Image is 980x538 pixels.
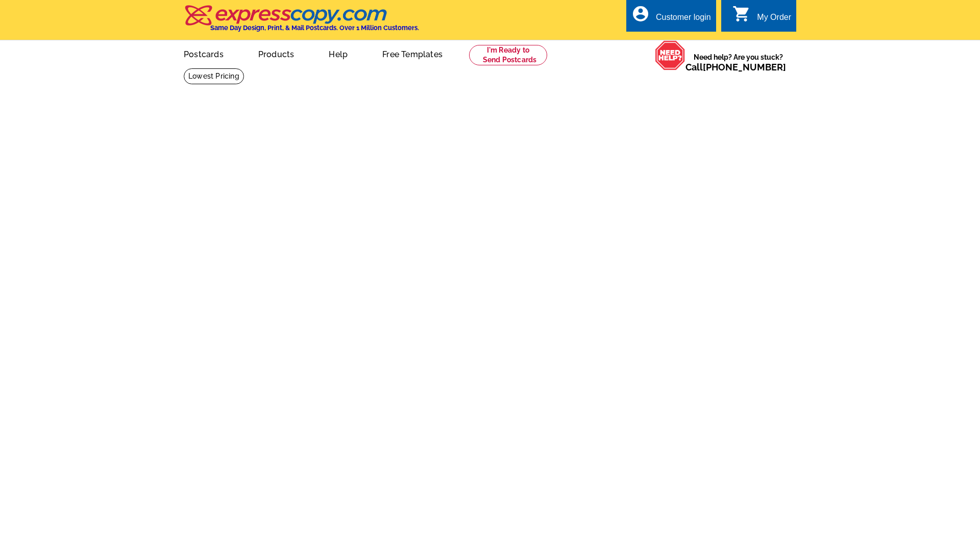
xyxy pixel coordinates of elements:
[631,11,711,24] a: account_circle Customer login
[685,52,791,72] span: Need help? Are you stuck?
[732,5,751,23] i: shopping_cart
[312,41,364,65] a: Help
[655,40,685,70] img: help
[210,24,419,32] h4: Same Day Design, Print, & Mail Postcards. Over 1 Million Customers.
[656,13,711,27] div: Customer login
[631,5,650,23] i: account_circle
[242,41,311,65] a: Products
[703,62,786,72] a: [PHONE_NUMBER]
[366,41,459,65] a: Free Templates
[167,41,240,65] a: Postcards
[685,62,786,72] span: Call
[732,11,791,24] a: shopping_cart My Order
[757,13,791,27] div: My Order
[184,12,419,32] a: Same Day Design, Print, & Mail Postcards. Over 1 Million Customers.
